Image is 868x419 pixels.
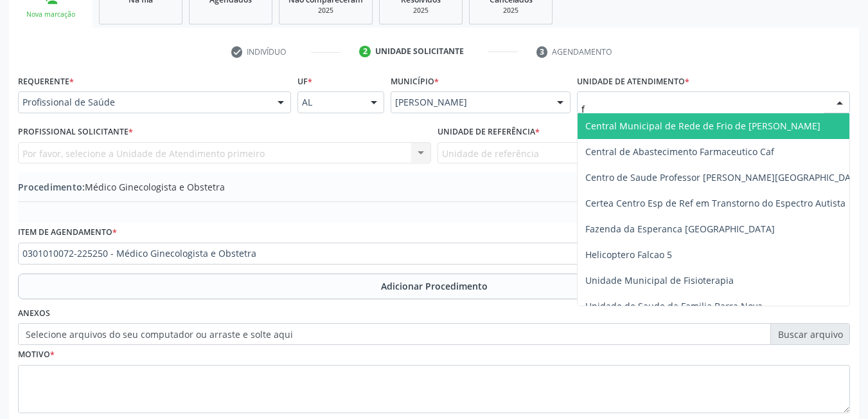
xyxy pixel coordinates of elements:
span: AL [302,96,358,109]
div: Unidade solicitante [375,46,464,57]
span: Procedimento: [18,181,85,193]
label: Município [391,71,439,91]
div: 2025 [389,6,453,15]
span: Centro de Saude Professor [PERSON_NAME][GEOGRAPHIC_DATA] [585,171,865,183]
span: Central de Abastecimento Farmaceutico Caf [585,145,774,158]
span: Médico Ginecologista e Obstetra [18,180,225,194]
button: Adicionar Procedimento [18,274,850,299]
label: Anexos [18,304,50,324]
div: 2025 [288,6,363,15]
span: Unidade Municipal de Fisioterapia [585,274,734,286]
div: Nova marcação [18,10,84,19]
label: UF [297,71,312,91]
label: Unidade de atendimento [577,71,689,91]
label: Requerente [18,71,74,91]
span: 0301010072-225250 - Médico Ginecologista e Obstetra [22,247,824,260]
label: Profissional Solicitante [18,122,133,142]
label: Item de agendamento [18,223,117,243]
span: Central Municipal de Rede de Frio de [PERSON_NAME] [585,120,820,132]
span: Unidade de Saude da Familia Barra Nova [585,300,763,312]
label: Unidade de referência [438,122,540,142]
span: Adicionar Procedimento [381,279,488,293]
input: Unidade de atendimento [581,96,824,122]
span: Fazenda da Esperanca [GEOGRAPHIC_DATA] [585,223,775,235]
div: 2025 [479,6,543,15]
span: [PERSON_NAME] [395,96,544,109]
span: Certea Centro Esp de Ref em Transtorno do Espectro Autista [585,197,846,209]
label: Motivo [18,345,55,365]
div: 2 [359,46,371,57]
span: Profissional de Saúde [22,96,265,109]
span: Helicoptero Falcao 5 [585,248,672,261]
